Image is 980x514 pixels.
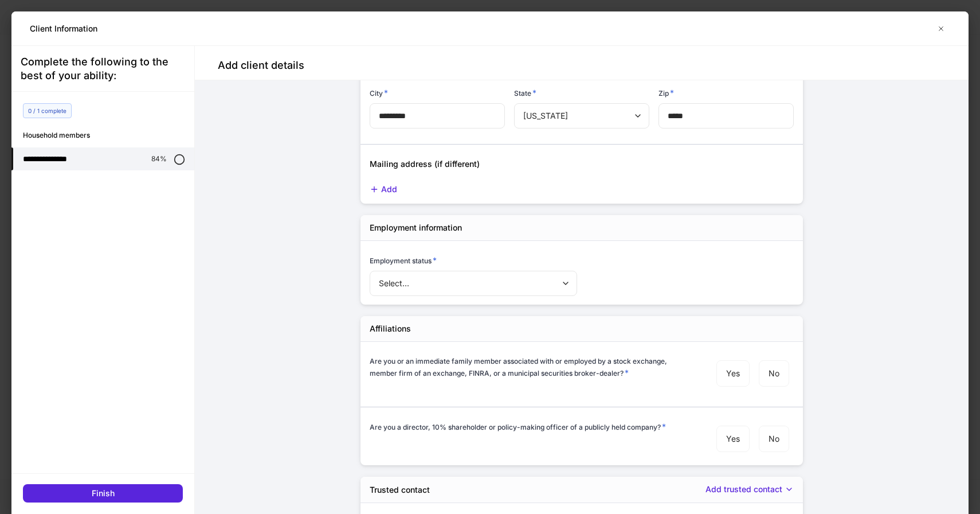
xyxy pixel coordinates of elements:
h5: Trusted contact [370,484,430,496]
div: Select... [370,271,577,296]
h5: Client Information [30,23,97,34]
div: 0 / 1 complete [23,103,72,118]
h6: City [370,87,388,99]
div: [US_STATE] [514,103,649,128]
h6: Zip [658,87,674,99]
div: Mailing address (if different) [360,145,794,170]
h6: Employment status [370,255,437,266]
button: Add [370,184,397,196]
p: 84% [151,154,167,163]
h6: State [514,87,536,99]
h5: Affiliations [370,323,411,334]
h6: Household members [23,130,194,141]
h6: Are you or an immediate family member associated with or employed by a stock exchange, member fir... [370,356,689,378]
h5: Employment information [370,222,462,233]
button: Add trusted contact [705,484,794,496]
div: Finish [92,488,115,499]
button: Finish [23,484,183,503]
h4: Add client details [218,59,304,72]
div: Complete the following to the best of your ability: [21,55,185,83]
h6: Are you a director, 10% shareholder or policy-making officer of a publicly held company? [370,421,666,433]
